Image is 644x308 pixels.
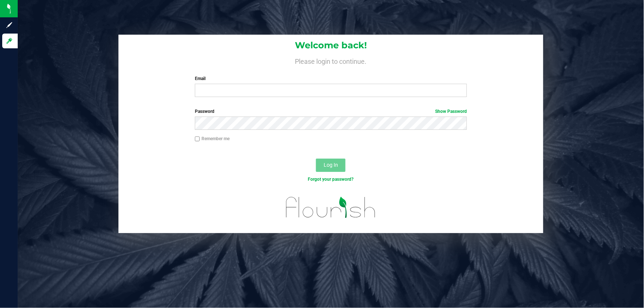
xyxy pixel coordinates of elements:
[195,75,467,82] label: Email
[195,136,200,142] input: Remember me
[308,177,354,182] a: Forgot your password?
[6,37,13,45] inline-svg: Log in
[118,41,543,50] h1: Welcome back!
[316,159,345,172] button: Log In
[195,135,230,142] label: Remember me
[324,162,338,168] span: Log In
[118,56,543,65] h4: Please login to continue.
[195,109,214,114] span: Password
[435,109,467,114] a: Show Password
[278,190,384,225] img: flourish_logo.svg
[6,21,13,29] inline-svg: Sign up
